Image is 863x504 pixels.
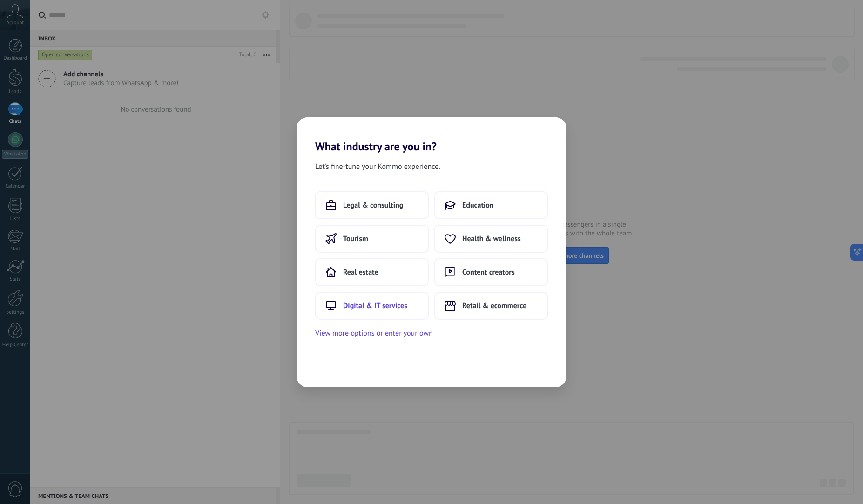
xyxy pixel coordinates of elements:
span: Real estate [343,268,378,277]
button: Digital & IT services [315,292,429,320]
span: Tourism [343,234,368,243]
span: Retail & ecommerce [462,301,526,310]
button: Tourism [315,225,429,253]
span: Legal & consulting [343,201,403,210]
span: Content creators [462,268,515,277]
span: Health & wellness [462,234,521,243]
span: Let’s fine-tune your Kommo experience. [315,161,440,173]
button: View more options or enter your own [315,327,433,339]
button: Legal & consulting [315,191,429,219]
h2: What industry are you in? [297,117,566,153]
span: Education [462,201,494,210]
button: Content creators [434,258,548,286]
button: Real estate [315,258,429,286]
button: Retail & ecommerce [434,292,548,320]
button: Health & wellness [434,225,548,253]
span: Digital & IT services [343,301,407,310]
button: Education [434,191,548,219]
